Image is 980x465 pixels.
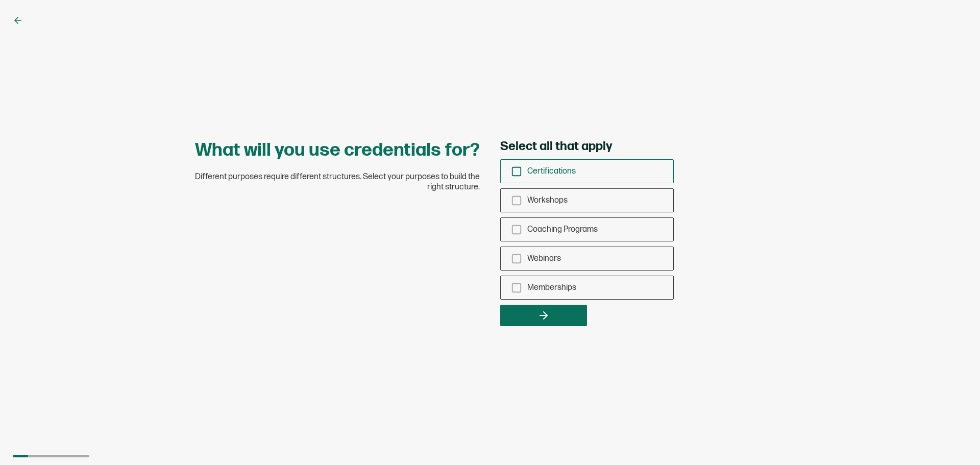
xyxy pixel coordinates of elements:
[527,166,576,176] span: Certifications
[500,139,612,154] span: Select all that apply
[195,139,480,162] h1: What will you use credentials for?
[929,416,980,465] iframe: Chat Widget
[500,159,674,300] div: checkbox-group
[527,283,576,292] span: Memberships
[194,172,480,192] span: Different purposes require different structures. Select your purposes to build the right structure.
[527,254,561,263] span: Webinars
[527,195,568,205] span: Workshops
[527,225,598,234] span: Coaching Programs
